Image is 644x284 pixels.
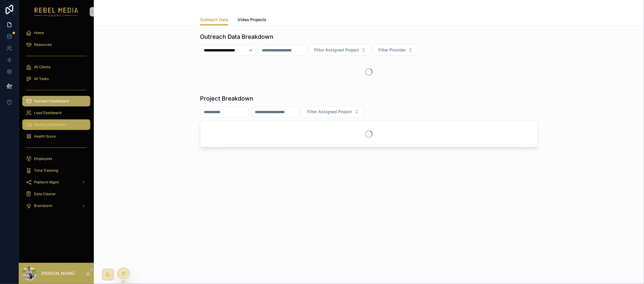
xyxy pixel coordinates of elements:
span: Lead Dashboard [34,111,61,115]
a: Outreach Data [200,14,228,26]
span: All Tasks [34,76,49,81]
p: [PERSON_NAME] [41,270,75,276]
span: Health Score [34,134,56,139]
a: Data Cleaner [22,189,90,199]
span: Time Tracking [34,168,58,173]
a: Home [22,28,90,38]
span: All Clients [34,65,50,69]
h1: Outreach Data Breakdown [200,33,273,41]
a: Resources [22,39,90,50]
span: Outreach Dashboard [34,99,69,103]
span: Filter Assigned Project [307,109,352,115]
a: Time Tracking [22,165,90,176]
span: Video Projects [238,17,266,23]
a: Employees [22,153,90,164]
a: Platform Mgmt [22,177,90,188]
span: Brainstorm [34,203,52,208]
button: Select Button [302,106,364,117]
img: App logo [35,7,78,16]
span: Filter Assigned Project [314,47,359,53]
span: Platform Mgmt [34,180,59,185]
a: Lead Dashboard [22,108,90,118]
span: Data Cleaner [34,192,56,196]
a: Outreach Dashboard [22,96,90,106]
span: Resources [34,42,52,47]
button: Select Button [373,44,418,56]
a: Brainstorm [22,201,90,211]
span: Outreach Data [200,17,228,23]
span: Home [34,31,44,35]
button: Select Button [309,44,371,56]
a: Video Projects [238,14,266,26]
a: All Tasks [22,73,90,84]
h1: Project Breakdown [200,94,253,103]
button: Clear [248,48,255,53]
span: Filter Provider [378,47,406,53]
span: Employees [34,156,52,161]
a: Meeting Dashboard [22,119,90,130]
a: Health Score [22,131,90,142]
a: All Clients [22,62,90,72]
span: Meeting Dashboard [34,122,67,127]
div: scrollable content [19,24,94,219]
